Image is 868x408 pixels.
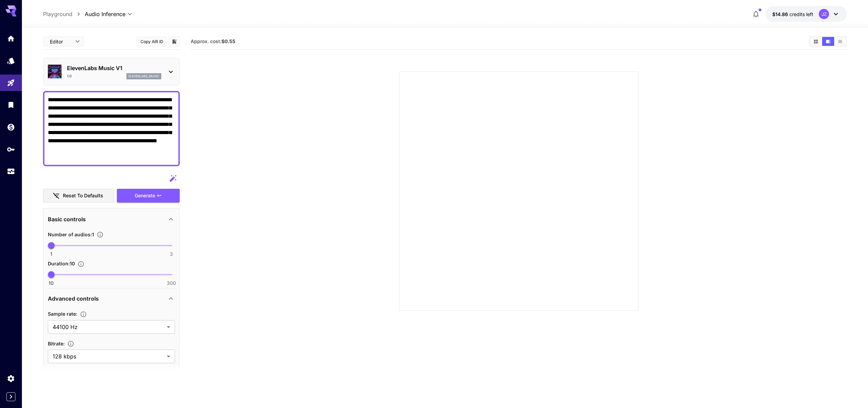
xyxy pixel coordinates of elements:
div: ElevenLabs Music V11.0elevenlabs_music [48,61,175,82]
button: Copy AIR ID [136,37,167,47]
span: Approx. cost: [191,38,235,44]
span: $14.86 [772,11,789,17]
button: Generate [117,189,180,203]
button: Expand sidebar [6,392,15,401]
span: Generate [135,192,155,200]
button: Specify how many audios to generate in a single request. Each audio generation will be charged se... [94,231,106,238]
button: Add to library [171,37,177,45]
div: Library [7,101,15,109]
span: Duration : 10 [48,261,75,266]
button: Reset to defaults [43,189,114,203]
p: elevenlabs_music [128,74,159,79]
span: 44100 Hz [53,323,164,331]
button: Show media in video view [822,37,834,46]
div: Models [7,56,15,65]
div: Basic controls [48,211,175,227]
p: 1.0 [67,74,72,79]
div: Usage [7,167,15,176]
span: credits left [789,11,813,17]
p: Basic controls [48,215,86,223]
span: 128 kbps [53,352,164,360]
span: 300 [167,280,176,287]
span: Bitrate : [48,341,65,346]
div: Settings [7,374,15,383]
span: 10 [49,280,54,287]
button: The sample rate of the generated audio in Hz (samples per second). Higher sample rates capture mo... [77,311,90,318]
button: Show media in list view [834,37,846,46]
div: Show media in grid viewShow media in video viewShow media in list view [809,36,847,47]
p: Advanced controls [48,294,99,303]
p: ElevenLabs Music V1 [67,64,161,72]
span: Number of audios : 1 [48,232,94,237]
div: JZ [819,9,829,19]
nav: breadcrumb [43,10,85,18]
button: $14.86355JZ [765,6,847,22]
span: 1 [50,251,52,258]
button: The bitrate of the generated audio in kbps (kilobits per second). Higher bitrates result in bette... [65,340,77,347]
span: Audio Inference [85,10,125,18]
span: Sample rate : [48,311,77,317]
button: Show media in grid view [810,37,822,46]
span: 3 [170,251,173,258]
div: Advanced controls [48,290,175,307]
span: Editor [50,38,71,45]
div: Playground [7,79,15,87]
div: $14.86355 [772,11,813,18]
b: $0.55 [221,38,235,44]
a: Playground [43,10,72,18]
div: API Keys [7,145,15,154]
button: Specify the duration of each audio in seconds. [75,261,87,267]
div: Wallet [7,123,15,131]
div: Home [7,34,15,43]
